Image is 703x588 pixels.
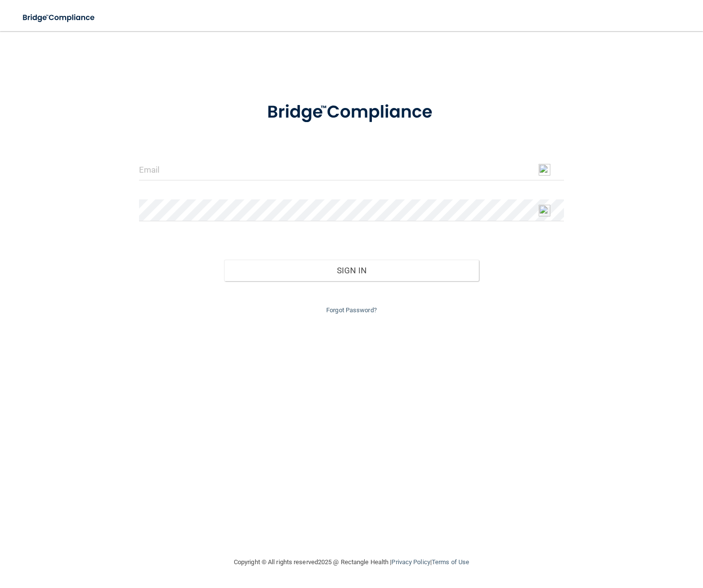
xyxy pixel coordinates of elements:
a: Privacy Policy [391,558,430,566]
img: npw-badge-icon-locked.svg [539,164,550,176]
input: Email [139,159,564,180]
img: npw-badge-icon-locked.svg [539,205,550,216]
a: Terms of Use [432,558,469,566]
img: bridge_compliance_login_screen.278c3ca4.svg [15,8,104,28]
a: Forgot Password? [326,306,377,314]
div: Copyright © All rights reserved 2025 @ Rectangle Health | | [174,547,529,578]
button: Sign In [224,260,479,281]
img: bridge_compliance_login_screen.278c3ca4.svg [249,89,454,135]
